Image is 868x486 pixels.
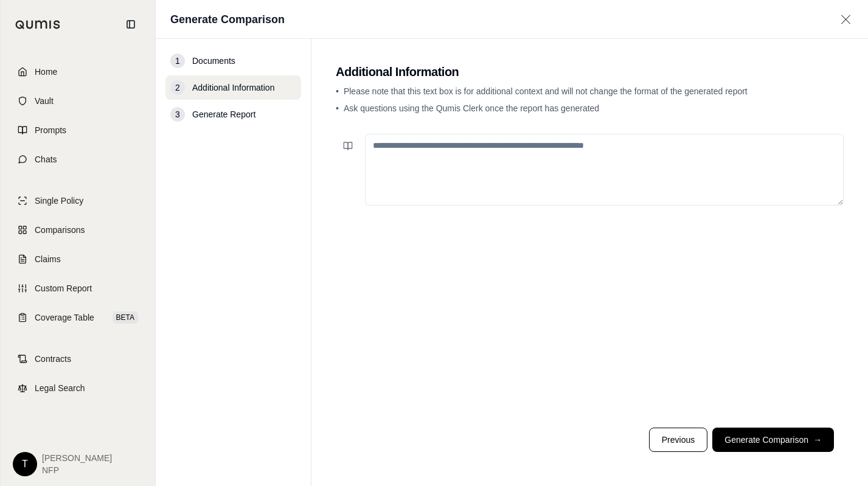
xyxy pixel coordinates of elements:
a: Single Policy [8,187,148,214]
span: Generate Report [192,108,255,120]
a: Contracts [8,345,148,372]
div: T [13,452,37,476]
a: Comparisons [8,217,148,243]
div: 1 [170,54,185,68]
span: Claims [35,253,61,265]
h2: Additional Information [336,63,844,80]
h1: Generate Comparison [170,11,285,28]
span: Custom Report [35,282,92,294]
a: Coverage TableBETA [8,304,148,331]
span: BETA [113,311,138,324]
span: • [336,86,339,96]
span: Comparisons [35,224,85,236]
span: Single Policy [35,195,83,207]
span: • [336,103,339,113]
span: Prompts [35,124,66,136]
span: Contracts [35,353,71,365]
div: 3 [170,107,185,122]
a: Custom Report [8,275,148,302]
span: Home [35,66,57,78]
div: 2 [170,80,185,95]
span: Vault [35,95,54,107]
a: Legal Search [8,375,148,401]
span: → [813,434,822,446]
a: Chats [8,146,148,173]
span: Ask questions using the Qumis Clerk once the report has generated [344,103,599,113]
span: [PERSON_NAME] [42,452,112,464]
span: Coverage Table [35,311,94,324]
span: Documents [192,55,235,67]
a: Prompts [8,117,148,144]
a: Vault [8,88,148,114]
span: Legal Search [35,382,85,394]
a: Claims [8,246,148,273]
span: Chats [35,153,57,165]
button: Previous [649,428,707,452]
img: Qumis Logo [15,20,61,29]
span: Please note that this text box is for additional context and will not change the format of the ge... [344,86,748,96]
button: Generate Comparison→ [712,428,834,452]
span: Additional Information [192,82,274,94]
span: NFP [42,464,112,476]
a: Home [8,58,148,85]
button: Collapse sidebar [121,15,141,34]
